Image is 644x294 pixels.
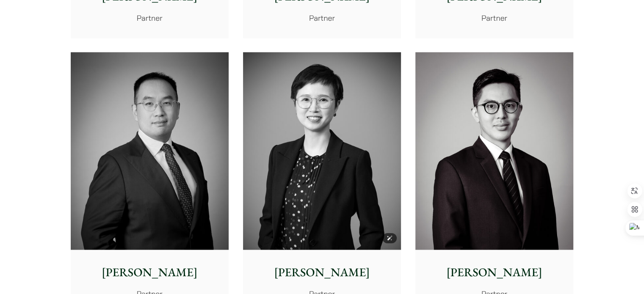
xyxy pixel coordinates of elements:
p: [PERSON_NAME] [250,263,394,281]
p: [PERSON_NAME] [422,263,567,281]
p: [PERSON_NAME] [77,263,222,281]
p: Partner [422,12,567,24]
p: Partner [250,12,394,24]
p: Partner [77,12,222,24]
